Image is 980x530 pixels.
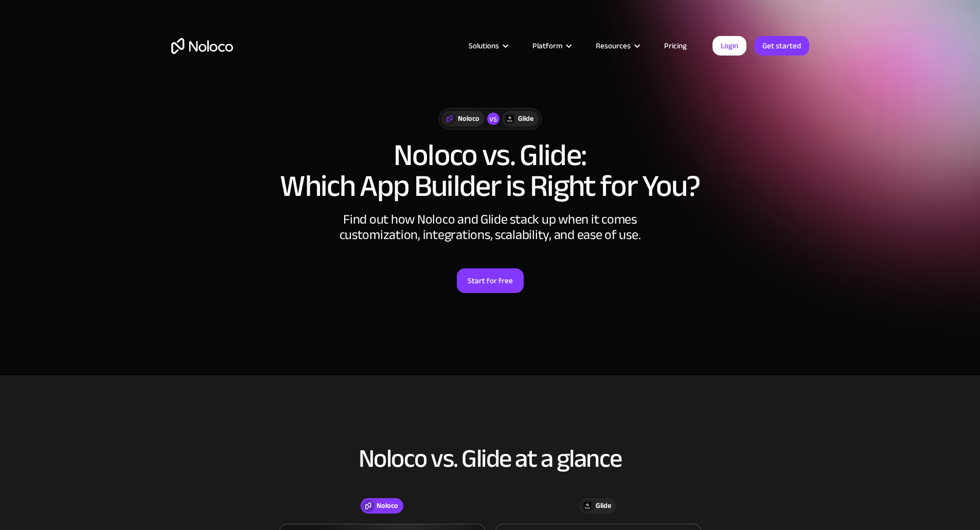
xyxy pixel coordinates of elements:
div: Glide [518,113,533,124]
div: Solutions [456,39,520,52]
h2: Noloco vs. Glide at a glance [171,445,809,472]
div: Glide [596,500,611,511]
div: vs [487,113,500,125]
h1: Noloco vs. Glide: Which App Builder is Right for You? [171,140,809,202]
a: Pricing [651,39,700,52]
div: Noloco [458,113,479,124]
div: Platform [532,39,562,52]
div: Find out how Noloco and Glide stack up when it comes customization, integrations, scalability, an... [336,212,645,243]
a: Get started [754,36,809,56]
a: Login [712,36,746,56]
div: Platform [520,39,583,52]
a: Start for free [457,268,524,293]
a: home [171,38,233,54]
div: Solutions [469,39,499,52]
div: Resources [596,39,631,52]
div: Resources [583,39,651,52]
div: Noloco [377,500,398,511]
